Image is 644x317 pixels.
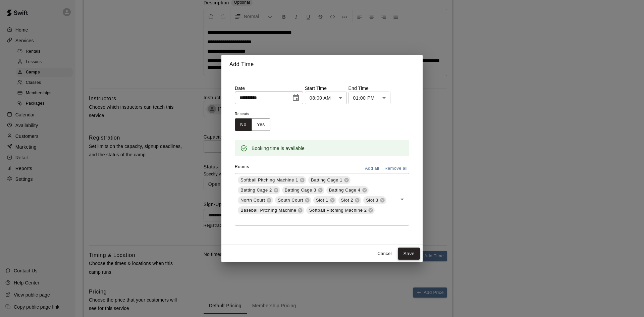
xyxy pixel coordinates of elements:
div: 01:00 PM [348,92,390,104]
div: Batting Cage 1 [308,176,351,184]
span: Batting Cage 2 [238,187,275,194]
button: Cancel [374,249,395,259]
button: Yes [252,118,270,131]
span: Baseball Pitching Machine [238,207,299,214]
span: Slot 2 [338,197,356,204]
button: Open [397,195,407,204]
span: South Court [275,197,306,204]
div: Batting Cage 3 [282,186,324,194]
span: Softball Pitching Machine 1 [238,177,301,183]
div: Softball Pitching Machine 2 [306,206,375,214]
span: Softball Pitching Machine 2 [306,207,369,214]
span: Slot 3 [363,197,381,204]
div: Slot 3 [363,196,386,204]
button: Add all [361,163,383,174]
div: 08:00 AM [305,92,347,104]
p: Date [235,85,303,92]
span: Rooms [235,164,249,169]
span: Batting Cage 3 [282,187,319,194]
h2: Add Time [221,55,423,74]
div: Batting Cage 4 [326,186,369,194]
div: Slot 2 [338,196,362,204]
span: Repeats [235,110,276,119]
div: Booking time is available [252,142,305,154]
div: Slot 1 [313,196,336,204]
button: Remove all [383,163,409,174]
div: outlined button group [235,118,270,131]
button: Save [398,248,420,260]
p: Start Time [305,85,347,92]
span: North Court [238,197,268,204]
p: End Time [348,85,390,92]
button: No [235,118,252,131]
button: Choose date, selected date is Sep 11, 2025 [289,91,303,105]
div: South Court [275,196,311,204]
div: Baseball Pitching Machine [238,206,304,214]
div: Softball Pitching Machine 1 [238,176,306,184]
span: Batting Cage 1 [308,177,345,183]
span: Slot 1 [313,197,331,204]
div: North Court [238,196,273,204]
span: Batting Cage 4 [326,187,363,194]
div: Batting Cage 2 [238,186,280,194]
